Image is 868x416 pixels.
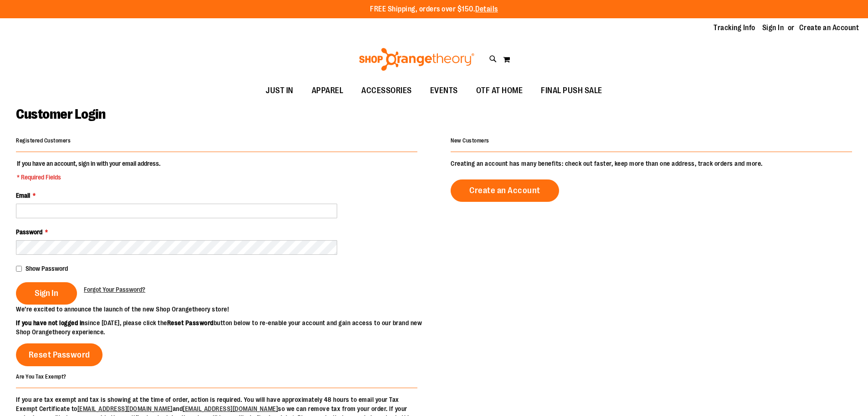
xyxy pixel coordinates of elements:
[352,80,421,101] a: ACCESSORIES
[16,318,434,337] p: since [DATE], please click the button below to re-enable your account and gain access to our bran...
[451,137,489,144] strong: New Customers
[451,159,852,168] p: Creating an account has many benefits: check out faster, keep more than one address, track orders...
[714,23,755,33] a: Tracking Info
[26,265,68,272] span: Show Password
[257,80,303,101] a: JUST IN
[361,80,412,101] span: ACCESSORIES
[430,80,458,101] span: EVENTS
[16,282,77,305] button: Sign In
[16,159,161,182] legend: If you have an account, sign in with your email address.
[16,192,30,199] span: Email
[762,23,784,33] a: Sign In
[541,80,602,101] span: FINAL PUSH SALE
[16,305,434,314] p: We’re excited to announce the launch of the new Shop Orangetheory store!
[16,228,42,236] span: Password
[370,4,498,15] p: FREE Shipping, orders over $150.
[467,80,532,101] a: OTF AT HOME
[183,405,278,412] a: [EMAIL_ADDRESS][DOMAIN_NAME]
[29,350,90,360] span: Reset Password
[532,80,611,101] a: FINAL PUSH SALE
[358,48,476,71] img: Shop Orangetheory
[421,80,467,101] a: EVENTS
[16,137,71,144] strong: Registered Customers
[475,5,498,13] a: Details
[77,405,173,412] a: [EMAIL_ADDRESS][DOMAIN_NAME]
[469,185,540,195] span: Create an Account
[84,286,145,293] span: Forgot Your Password?
[312,80,344,101] span: APPAREL
[451,179,559,202] a: Create an Account
[16,373,67,379] strong: Are You Tax Exempt?
[303,80,353,101] a: APPAREL
[17,173,160,182] span: * Required Fields
[16,343,103,366] a: Reset Password
[266,80,293,101] span: JUST IN
[799,23,859,33] a: Create an Account
[16,319,85,326] strong: If you have not logged in
[476,80,523,101] span: OTF AT HOME
[84,285,145,294] a: Forgot Your Password?
[167,319,214,326] strong: Reset Password
[35,288,58,298] span: Sign In
[16,106,105,122] span: Customer Login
